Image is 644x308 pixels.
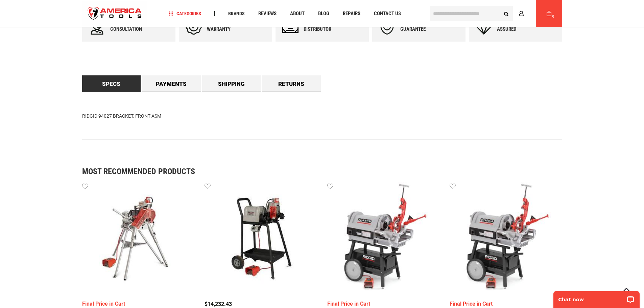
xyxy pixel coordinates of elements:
div: Final Price in Cart [450,301,562,307]
iframe: LiveChat chat widget [549,287,644,308]
img: RIDGID 65902 Roll Grooving Machine Complete 230 V Model 918-I [205,182,317,295]
a: Returns [262,75,321,92]
span: Categories [169,11,201,16]
button: Search [500,7,513,20]
a: About [287,9,308,18]
img: America Tools [82,1,148,26]
img: RIDGID 95782 920 ROLL GROOVER WITH 2"- 6" SCH. 40, 8"-12" SCH. 40 AND 14"-16" STD. WALL ROLL SETS [82,182,195,295]
a: Shipping [202,75,261,92]
img: RIDGID 29858 THREADING MACH 1224 220V NPT [450,182,562,295]
a: Repairs [340,9,363,18]
strong: Most Recommended Products [82,167,539,175]
a: Contact Us [371,9,404,18]
span: Blog [318,11,329,16]
span: Reviews [258,11,277,16]
span: About [290,11,305,16]
span: Brands [228,11,245,16]
div: Final Price in Cart [82,301,195,307]
img: RIDGID 26097 1/4" - 4" NPT HAMMER CHUCK MACHINE [327,182,440,295]
div: Final Price in Cart [327,301,440,307]
span: $14,232.43 [205,301,232,307]
a: Brands [225,9,248,18]
a: Blog [315,9,332,18]
a: Reviews [255,9,280,18]
a: Payments [142,75,201,92]
a: Categories [166,9,204,18]
span: 0 [552,15,554,18]
span: Repairs [343,11,360,16]
a: store logo [82,1,148,26]
a: Specs [82,75,141,92]
div: RIDGID 94027 BRACKET, FRONT ASM [82,92,562,140]
span: Contact Us [374,11,401,16]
